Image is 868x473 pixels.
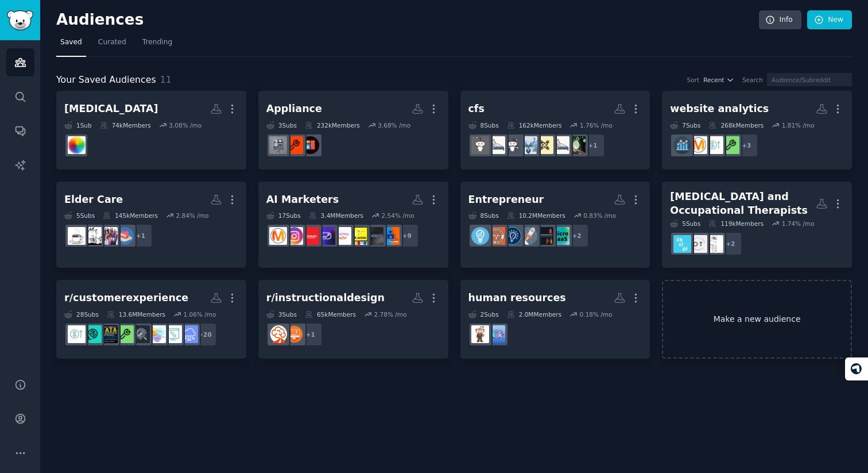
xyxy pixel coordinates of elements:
[269,325,287,343] img: instructionaldesign
[160,74,172,85] span: 11
[759,10,801,30] a: Info
[703,76,734,84] button: Recent
[56,33,86,57] a: Saved
[468,121,499,129] div: 8 Sub s
[487,325,505,343] img: AskHR
[507,310,561,318] div: 2.0M Members
[68,136,86,154] img: Autism_Parenting
[84,325,102,343] img: BusinessAnalytics
[103,211,158,220] div: 145k Members
[266,291,385,305] div: r/instructionaldesign
[374,310,407,318] div: 2.78 % /mo
[706,136,723,154] img: ConversionRateOpt
[734,133,758,157] div: + 3
[673,136,691,154] img: analytics
[309,211,363,220] div: 3.4M Members
[580,121,613,129] div: 1.76 % /mo
[471,325,489,343] img: humanresources
[169,121,201,129] div: 3.08 % /mo
[269,227,287,245] img: DigitalMarketing
[782,121,815,129] div: 1.81 % /mo
[164,325,182,343] img: web_design
[782,220,815,228] div: 1.74 % /mo
[301,227,319,245] img: AI_Marketing_Strategy
[583,211,616,220] div: 0.83 % /mo
[301,136,319,154] img: ApplianceAdvice
[708,121,764,129] div: 268k Members
[60,37,82,48] span: Saved
[520,136,537,154] img: cfsScotland
[507,211,565,220] div: 10.2M Members
[148,325,166,343] img: ProductManagement
[305,310,356,318] div: 65k Members
[552,136,569,154] img: mecfs
[689,235,707,253] img: OccupationalTherapy
[64,121,92,129] div: 1 Sub
[670,121,700,129] div: 7 Sub s
[56,280,246,359] a: r/customerexperience28Subs13.6MMembers1.06% /mo+20SaaSweb_designProductManagementbusinessanalystg...
[56,182,246,268] a: Elder Care5Subs145kMembers2.84% /mo+1CaregiverSupportAgingParentsAustinElderCareeldercare
[468,291,566,305] div: human resources
[305,121,360,129] div: 232k Members
[718,232,742,256] div: + 2
[503,136,521,154] img: cfsrecovery
[94,33,130,57] a: Curated
[258,280,448,359] a: r/instructionaldesign3Subs65kMembers2.78% /mo+1elearninginstructionaldesign
[317,227,335,245] img: SocialMediaLounge
[395,224,419,248] div: + 9
[487,136,505,154] img: cfsme
[266,102,322,116] div: Appliance
[132,325,150,343] img: businessanalyst
[84,227,102,245] img: AustinElderCare
[670,102,769,116] div: website analytics
[503,227,521,245] img: Entrepreneurship
[468,102,485,116] div: cfs
[285,136,303,154] img: appliancerepair
[807,10,852,30] a: New
[116,325,134,343] img: growth
[706,235,723,253] img: SpeechTherapy
[64,102,158,116] div: [MEDICAL_DATA]
[722,136,739,154] img: growth
[116,227,134,245] img: CaregiverSupport
[100,325,118,343] img: LearnDataAnalytics
[487,227,505,245] img: EntrepreneurRideAlong
[98,37,126,48] span: Curated
[460,182,650,268] a: Entrepreneur8Subs10.2MMembers0.83% /mo+2microsaasEntrepreneurConnectstartupsEntrepreneurshipEntre...
[662,182,852,268] a: [MEDICAL_DATA] and Occupational Therapists5Subs119kMembers1.74% /mo+2SpeechTherapyOccupationalThe...
[142,37,172,48] span: Trending
[687,76,700,84] div: Sort
[299,322,323,347] div: + 1
[7,10,33,30] img: GummySearch logo
[68,227,86,245] img: eldercare
[507,121,562,129] div: 162k Members
[708,220,764,228] div: 119k Members
[350,227,367,245] img: DigitalMarketingHelp
[64,310,99,318] div: 28 Sub s
[56,11,759,29] h2: Audiences
[662,280,852,359] a: Make a new audience
[568,136,586,154] img: covidlonghaulers
[662,91,852,170] a: website analytics7Subs268kMembers1.81% /mo+3growthConversionRateOptGoogleAnalyticsanalytics
[64,193,123,207] div: Elder Care
[68,325,86,343] img: ConversionRateOpt
[471,227,489,245] img: Entrepreneur
[258,91,448,170] a: Appliance3Subs232kMembers3.68% /moApplianceAdviceappliancerepairAppliances
[536,136,553,154] img: chronicfatigue
[581,133,605,157] div: + 1
[100,121,151,129] div: 74k Members
[382,227,400,245] img: DigitalMarketingHack
[100,227,118,245] img: AgingParents
[460,91,650,170] a: cfs8Subs162kMembers1.76% /mo+1covidlonghaulersmecfschronicfatiguecfsScotlandcfsrecoverycfsmecfs
[193,322,217,347] div: + 20
[703,76,724,84] span: Recent
[180,325,198,343] img: SaaS
[468,193,544,207] div: Entrepreneur
[258,182,448,268] a: AI Marketers17Subs3.4MMembers2.54% /mo+9DigitalMarketingHackagencyDigitalMarketingHelpSocialMedia...
[670,220,700,228] div: 5 Sub s
[107,310,165,318] div: 13.6M Members
[56,91,246,170] a: [MEDICAL_DATA]1Sub74kMembers3.08% /moAutism_Parenting
[285,325,303,343] img: elearning
[382,211,414,220] div: 2.54 % /mo
[565,224,589,248] div: + 2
